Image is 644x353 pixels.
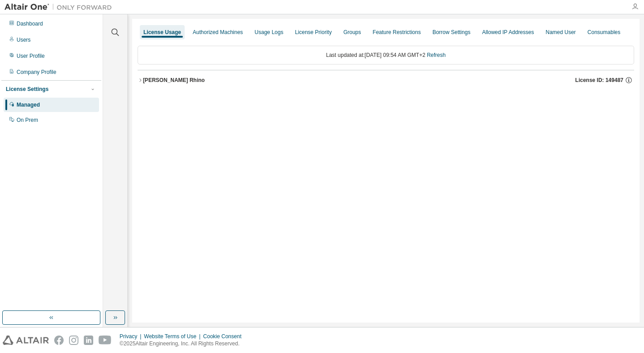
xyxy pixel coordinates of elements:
div: Authorized Machines [193,29,243,36]
div: [PERSON_NAME] Rhino [143,77,205,84]
img: youtube.svg [99,336,112,345]
div: Privacy [120,333,144,340]
div: Borrow Settings [432,29,471,36]
div: Website Terms of Use [144,333,203,340]
div: Users [17,36,30,43]
div: Feature Restrictions [373,29,421,36]
div: Consumables [588,29,620,36]
div: License Settings [6,86,48,93]
div: Dashboard [17,20,43,27]
button: [PERSON_NAME] RhinoLicense ID: 149487 [138,70,634,90]
div: Named User [545,29,575,36]
div: Usage Logs [255,29,283,36]
a: Refresh [427,52,445,58]
div: Last updated at: [DATE] 09:54 AM GMT+2 [138,46,634,65]
div: License Priority [295,29,332,36]
div: Company Profile [17,69,56,76]
img: altair_logo.svg [3,336,49,345]
img: facebook.svg [54,336,64,345]
img: linkedin.svg [84,336,93,345]
div: Managed [17,101,40,108]
div: Allowed IP Addresses [482,29,534,36]
div: Cookie Consent [203,333,246,340]
div: On Prem [17,116,38,124]
span: License ID: 149487 [575,77,623,84]
img: Altair One [4,3,117,12]
div: License Usage [143,29,181,36]
div: User Profile [17,52,45,60]
div: Groups [343,29,361,36]
p: © 2025 Altair Engineering, Inc. All Rights Reserved. [120,340,247,348]
img: instagram.svg [69,336,78,345]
